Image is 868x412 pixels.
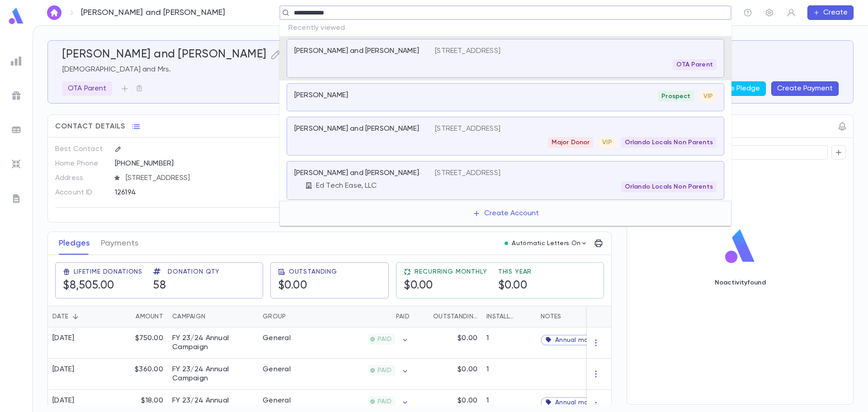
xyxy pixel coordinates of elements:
button: Sort [517,309,532,324]
button: Payments [101,232,138,255]
span: VIP [700,93,717,100]
div: [DATE] [52,334,75,343]
img: reports_grey.c525e4749d1bce6a11f5fe2a8de1b229.svg [11,56,22,66]
span: Orlando Locals Non Parents [621,139,717,146]
p: $0.00 [458,334,477,343]
img: campaigns_grey.99e729a5f7ee94e3726e6486bddda8f1.svg [11,90,22,101]
span: Outstanding [289,268,337,275]
p: [STREET_ADDRESS] [435,47,500,56]
button: Create Account [465,205,546,222]
button: Sort [205,309,220,324]
span: OTA Parent [673,61,717,68]
p: Address [55,171,107,185]
button: Sort [286,309,300,324]
img: imports_grey.530a8a0e642e233f2baf0ef88e8c9fcb.svg [11,159,22,170]
h5: $0.00 [404,279,487,293]
span: Annual matching campaign [555,399,627,406]
span: PAID [374,398,395,405]
button: Sort [382,309,396,324]
p: Automatic Letters On [512,240,580,247]
p: Best Contact [55,142,107,156]
span: Orlando Locals Non Parents [621,183,717,190]
p: OTA Parent [68,84,107,93]
p: No activity found [715,279,766,286]
h5: $0.00 [498,279,532,293]
div: General [263,365,291,374]
div: 1 [482,359,536,390]
div: General [263,334,291,343]
button: Sort [68,309,83,324]
span: Lifetime Donations [74,268,142,275]
p: [STREET_ADDRESS] [435,124,500,133]
button: Create [807,5,854,20]
button: Pledges [59,232,90,255]
div: Outstanding [433,306,477,327]
span: This Year [498,268,532,275]
span: Prospect [658,93,694,100]
div: $750.00 [109,327,168,359]
p: [PERSON_NAME] [294,91,348,100]
p: [STREET_ADDRESS] [435,169,500,178]
div: $360.00 [109,359,168,390]
button: Create Pledge [704,81,766,96]
img: home_white.a664292cf8c1dea59945f0da9f25487c.svg [49,9,60,16]
div: FY 23/24 Annual Campaign [172,365,254,383]
p: $0.00 [458,396,477,405]
button: Sort [121,309,136,324]
div: Group [258,306,326,327]
img: letters_grey.7941b92b52307dd3b8a917253454ce1c.svg [11,193,22,204]
div: OTA Parent [62,81,112,96]
div: Paid [326,306,414,327]
div: Outstanding [414,306,482,327]
span: Donation Qty [168,268,220,275]
div: Notes [541,306,561,327]
img: logo [7,7,25,25]
div: Amount [109,306,168,327]
div: Campaign [172,306,205,327]
button: Create Payment [771,81,839,96]
h5: [PERSON_NAME] and [PERSON_NAME] [62,48,267,62]
p: Account ID [55,185,107,200]
div: 1 [482,327,536,359]
div: [PHONE_NUMBER] [115,156,317,170]
p: Ed Tech Ease, LLC [316,181,377,190]
span: [STREET_ADDRESS] [122,174,318,183]
div: Amount [136,306,163,327]
button: Automatic Letters On [501,237,591,250]
p: Recently viewed [279,20,731,36]
p: [PERSON_NAME] and [PERSON_NAME] [294,47,419,56]
div: Installments [482,306,536,327]
p: [PERSON_NAME] and [PERSON_NAME] [294,169,419,178]
div: 126194 [115,185,273,199]
div: Installments [486,306,517,327]
div: [DATE] [52,365,75,374]
span: Contact Details [55,122,125,131]
div: Group [263,306,286,327]
p: Home Phone [55,156,107,171]
div: FY 23/24 Annual Campaign [172,334,254,352]
p: [DEMOGRAPHIC_DATA] and Mrs. [62,65,839,74]
div: Date [48,306,109,327]
h5: $0.00 [278,279,337,293]
img: batches_grey.339ca447c9d9533ef1741baa751efc33.svg [11,124,22,135]
div: Campaign [168,306,258,327]
span: PAID [374,336,395,343]
span: PAID [374,367,395,374]
div: Date [52,306,68,327]
div: [DATE] [52,396,75,405]
span: VIP [599,139,615,146]
p: $0.00 [458,365,477,374]
div: General [263,396,291,405]
p: [PERSON_NAME] and [PERSON_NAME] [294,124,419,133]
div: Paid [396,306,410,327]
button: Sort [419,309,433,324]
h5: 58 [153,279,220,293]
div: Notes [536,306,649,327]
p: [PERSON_NAME] and [PERSON_NAME] [81,8,226,18]
span: Recurring Monthly [415,268,487,275]
span: Annual matching campaign [555,336,627,344]
span: Major Donor [548,139,594,146]
h5: $8,505.00 [63,279,142,293]
img: logo [722,228,759,265]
